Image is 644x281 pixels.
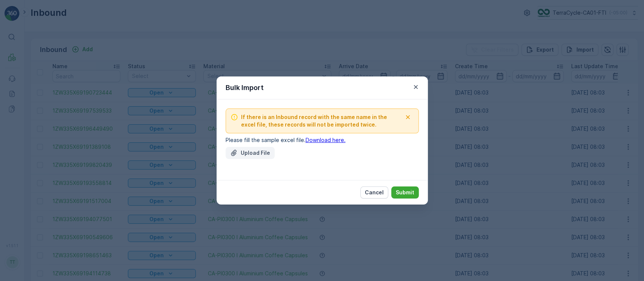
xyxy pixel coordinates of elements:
[391,186,419,199] button: Submit
[396,189,414,196] p: Submit
[226,147,275,159] button: Upload File
[226,82,264,93] p: Bulk Import
[241,149,270,157] p: Upload File
[365,189,384,196] p: Cancel
[241,113,402,128] span: If there is an Inbound record with the same name in the excel file, these records will not be imp...
[306,137,346,143] a: Download here.
[226,136,419,144] p: Please fill the sample excel file.
[360,186,388,199] button: Cancel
